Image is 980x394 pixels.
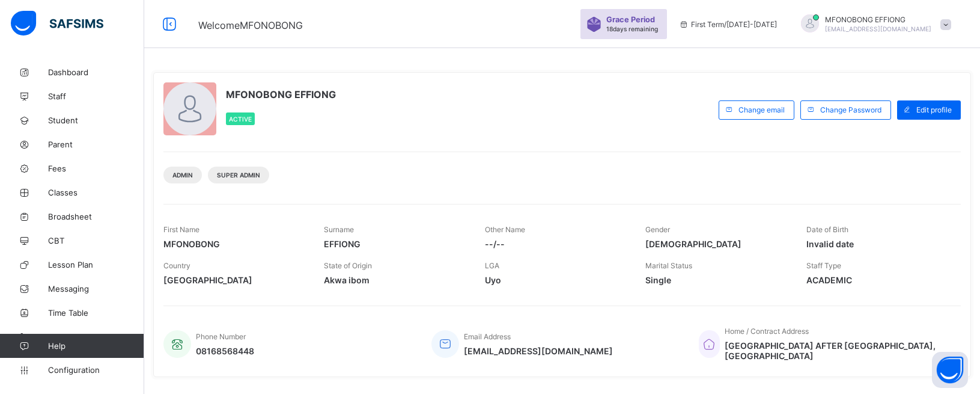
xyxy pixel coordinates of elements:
[916,105,952,114] span: Edit profile
[48,365,144,375] span: Configuration
[806,275,949,285] span: ACADEMIC
[586,17,601,32] img: sticker-purple.71386a28dfed39d6af7621340158ba97.svg
[48,332,144,342] span: Assessment Format
[48,236,144,245] span: CBT
[48,260,144,269] span: Lesson Plan
[48,67,144,77] span: Dashboard
[48,341,144,351] span: Help
[820,105,881,114] span: Change Password
[48,91,144,101] span: Staff
[725,327,809,336] span: Home / Contract Address
[163,239,306,249] span: MFONOBONG
[825,15,931,24] span: MFONOBONG EFFIONG
[324,239,466,249] span: EFFIONG
[485,225,525,234] span: Other Name
[48,212,144,221] span: Broadsheet
[172,171,193,179] span: Admin
[825,25,931,32] span: [EMAIL_ADDRESS][DOMAIN_NAME]
[606,15,655,24] span: Grace Period
[485,261,499,270] span: LGA
[11,11,103,36] img: safsims
[645,261,692,270] span: Marital Status
[226,88,336,100] span: MFONOBONG EFFIONG
[932,352,968,388] button: Open asap
[645,225,670,234] span: Gender
[217,171,260,179] span: Super Admin
[48,164,144,173] span: Fees
[163,261,190,270] span: Country
[645,239,788,249] span: [DEMOGRAPHIC_DATA]
[229,115,252,123] span: Active
[485,275,627,285] span: Uyo
[485,239,627,249] span: --/--
[48,140,144,149] span: Parent
[198,19,303,31] span: Welcome MFONOBONG
[196,346,254,356] span: 08168568448
[48,115,144,125] span: Student
[679,20,777,29] span: session/term information
[806,225,848,234] span: Date of Birth
[163,225,199,234] span: First Name
[645,275,788,285] span: Single
[48,188,144,197] span: Classes
[196,332,246,341] span: Phone Number
[324,275,466,285] span: Akwa ibom
[163,275,306,285] span: [GEOGRAPHIC_DATA]
[48,284,144,294] span: Messaging
[806,239,949,249] span: Invalid date
[789,14,957,34] div: MFONOBONGEFFIONG
[324,225,354,234] span: Surname
[464,332,511,341] span: Email Address
[806,261,841,270] span: Staff Type
[48,308,144,318] span: Time Table
[738,105,785,114] span: Change email
[324,261,372,270] span: State of Origin
[464,346,613,356] span: [EMAIL_ADDRESS][DOMAIN_NAME]
[725,340,949,361] span: [GEOGRAPHIC_DATA] AFTER [GEOGRAPHIC_DATA], [GEOGRAPHIC_DATA]
[606,25,658,32] span: 18 days remaining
